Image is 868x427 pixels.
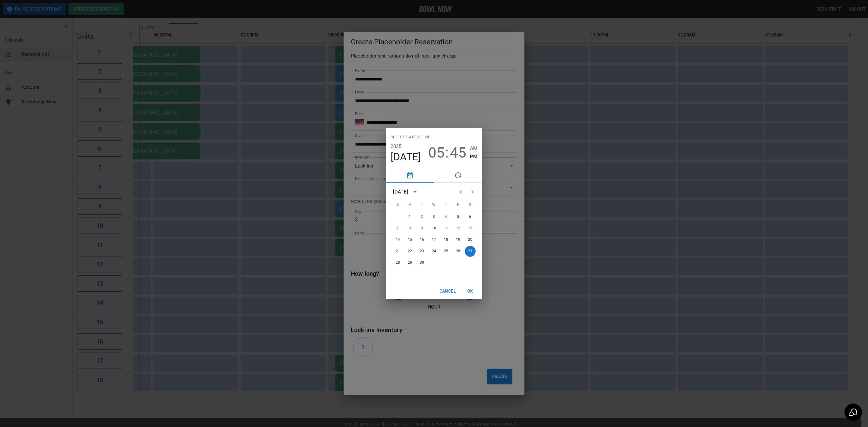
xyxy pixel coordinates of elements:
[465,223,476,234] button: 13
[392,199,403,211] span: Sunday
[429,212,439,222] button: 3
[467,186,479,198] button: Next month
[391,142,402,151] button: 2025
[417,199,427,211] span: Tuesday
[410,187,420,197] button: calendar view is open, switch to year view
[429,246,439,257] button: 24
[453,223,464,234] button: 12
[470,144,477,152] button: AM
[404,234,415,245] button: 15
[453,246,464,257] button: 26
[465,246,476,257] button: 27
[404,246,415,257] button: 22
[417,223,427,234] button: 9
[429,234,439,245] button: 17
[429,223,439,234] button: 10
[392,234,403,245] button: 14
[454,186,467,198] button: Previous month
[441,246,451,257] button: 25
[441,223,451,234] button: 11
[404,212,415,222] button: 1
[417,234,427,245] button: 16
[441,234,451,245] button: 18
[437,286,458,297] button: Cancel
[441,212,451,222] button: 4
[434,168,482,183] button: pick time
[392,246,403,257] button: 21
[392,223,403,234] button: 7
[465,234,476,245] button: 20
[453,234,464,245] button: 19
[417,257,427,268] button: 30
[429,199,439,211] span: Wednesday
[392,257,403,268] button: 28
[450,144,466,161] button: 45
[393,188,408,196] div: [DATE]
[386,168,434,183] button: pick date
[453,212,464,222] button: 5
[428,144,445,161] button: 05
[441,199,451,211] span: Thursday
[465,212,476,222] button: 6
[461,286,480,297] button: OK
[470,152,477,161] button: PM
[404,223,415,234] button: 8
[404,257,415,268] button: 29
[445,144,449,161] span: :
[417,246,427,257] button: 23
[391,151,421,163] button: [DATE]
[391,133,430,142] span: Select date & time
[404,199,415,211] span: Monday
[453,199,464,211] span: Friday
[417,212,427,222] button: 2
[465,199,476,211] span: Saturday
